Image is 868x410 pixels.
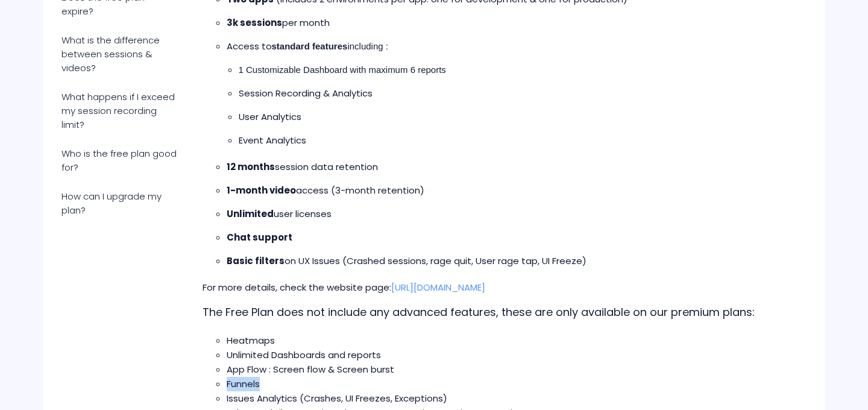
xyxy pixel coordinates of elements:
[227,334,275,347] span: Heatmaps
[227,348,381,361] span: Unlimited Dashboards and reports
[227,16,794,30] p: per month
[55,183,184,223] a: How can I upgrade my plan?
[227,160,275,173] strong: 12 months
[203,304,755,320] span: The Free Plan does not include any advanced features, these are only available on our premium plans:
[239,133,794,148] p: Event Analytics
[227,207,274,220] strong: Unlimited
[227,207,794,221] p: user licenses
[55,140,184,180] a: Who is the free plan good for?
[227,363,394,376] span: App Flow : Screen flow & Screen burst
[272,41,388,51] span: including :
[272,41,348,51] strong: standard features
[239,65,446,75] span: 1 Customizable Dashboard with maximum 6 reports
[227,377,260,390] span: Funnels
[227,184,296,197] strong: 1-month video
[227,39,794,54] p: Access to
[203,281,485,294] span: For more details, check the website page:
[227,184,424,197] span: access (3-month retention)
[227,254,794,268] p: on UX Issues (Crashed sessions, rage quit, User rage tap, UI Freeze)
[227,160,794,174] p: session data retention
[227,392,447,405] span: Issues Analytics (Crashes, UI Freezes, Exceptions)
[239,110,794,124] p: User Analytics
[25,8,71,19] span: Get help
[391,281,485,294] a: [URL][DOMAIN_NAME]
[55,84,184,137] a: What happens if I exceed my session recording limit?
[55,27,184,81] a: What is the difference between sessions & videos?
[227,231,292,244] strong: Chat support
[227,16,282,29] strong: 3k sessions
[227,254,285,267] strong: Basic filters
[239,86,794,101] p: Session Recording & Analytics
